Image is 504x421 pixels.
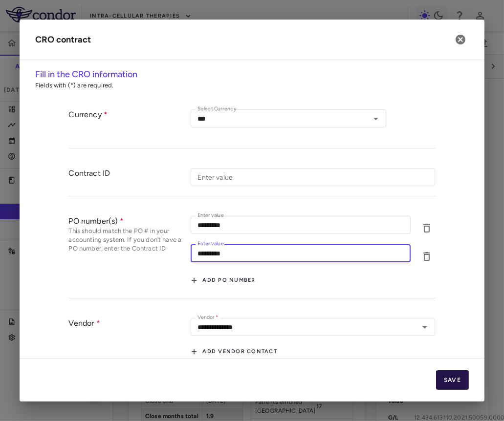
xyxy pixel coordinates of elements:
button: Save [436,370,469,390]
label: Enter value [197,211,224,220]
p: This should match the PO # in your accounting system. If you don’t have a PO number, enter the Co... [69,227,191,253]
button: Open [369,112,383,126]
label: Enter value [197,240,224,248]
button: Add PO number [191,273,255,288]
div: Contract ID [69,168,191,186]
div: CRO contract [35,33,91,46]
button: Open [418,320,432,334]
button: Add vendor contact [191,344,277,359]
p: Fields with (*) are required. [35,81,469,90]
label: Vendor [197,314,219,322]
div: PO number(s) [69,216,191,226]
div: Vendor [69,318,191,359]
div: Currency [69,109,191,138]
h6: Fill in the CRO information [35,68,469,81]
label: Select Currency [197,105,236,113]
